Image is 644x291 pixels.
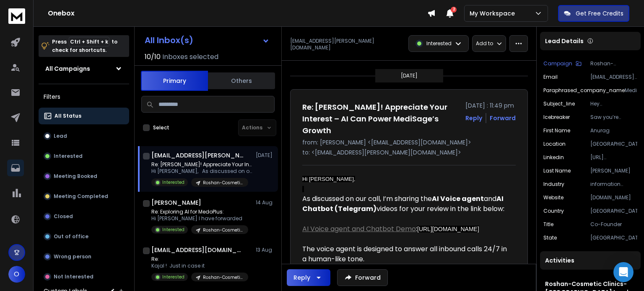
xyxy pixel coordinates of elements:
button: O [8,266,25,283]
span: 2 [451,7,457,13]
p: [DATE] [256,152,275,159]
p: Roshan-Cosmetic Clinics-[GEOGRAPHIC_DATA] Leads [DATE] [203,274,243,281]
p: information technology & services [590,181,637,188]
h1: Onebox [48,8,427,18]
span: 10 / 10 [145,52,161,62]
p: Saw you’re redefining healthcare marketing—been watching the tech shift in med info, figured we s... [590,114,637,121]
p: Interested [162,274,184,280]
button: Interested [39,148,129,165]
p: Out of office [54,233,88,240]
p: paraphrased_company_name [543,87,625,94]
p: Email [543,74,558,80]
p: Hi [PERSON_NAME], As discussed on our [151,168,252,175]
p: Wrong person [54,253,91,260]
p: Roshan-Cosmetic Clinics-[GEOGRAPHIC_DATA] Leads [DATE] [203,180,243,186]
p: Interested [426,40,452,47]
img: logo [8,8,25,24]
p: subject_line [543,100,575,107]
p: country [543,208,564,214]
p: [GEOGRAPHIC_DATA] [590,208,637,214]
p: Hi [PERSON_NAME] I have forwarded [151,215,248,222]
p: Closed [54,213,73,220]
p: industry [543,181,564,188]
h1: [EMAIL_ADDRESS][DOMAIN_NAME] [151,246,244,254]
p: [GEOGRAPHIC_DATA] [590,234,637,241]
button: All Inbox(s) [138,32,276,49]
p: linkedin [543,154,564,161]
div: Reply [293,273,310,282]
p: Re: [PERSON_NAME]! Appreciate Your Interest [151,161,252,168]
button: Others [208,72,275,90]
p: Re: Exploring AI for MedoPlus: [151,209,248,215]
button: Closed [39,208,129,225]
p: 13 Aug [256,247,275,253]
p: Lead [54,133,67,139]
span: Ctrl + Shift + k [69,37,109,46]
p: Co-Founder [590,221,637,228]
p: All Status [55,113,81,119]
span: Hi [PERSON_NAME], [302,176,355,182]
p: [DOMAIN_NAME] [590,194,637,201]
p: [GEOGRAPHIC_DATA] [590,141,637,147]
button: Not Interested [39,268,129,285]
button: Get Free Credits [558,5,629,22]
p: Hey [PERSON_NAME], loved what MediSage is doing in digital healthcare [590,100,637,107]
button: Wrong person [39,248,129,265]
p: Roshan-Cosmetic Clinics-[GEOGRAPHIC_DATA] Leads [DATE] [590,60,637,67]
p: location [543,141,566,147]
p: icebreaker [543,114,570,121]
p: Meeting Completed [54,193,108,200]
p: Anurag [590,127,637,134]
div: As discussed on our call, I’m sharing the and videos for your review in the link below: [302,194,509,214]
p: Press to check for shortcuts. [52,38,117,54]
p: 14 Aug [256,199,275,206]
p: title [543,221,553,228]
p: from: [PERSON_NAME] <[EMAIL_ADDRESS][DOMAIN_NAME]> [302,138,516,147]
button: All Status [39,108,129,124]
div: Forward [490,114,516,122]
p: Re: [151,256,248,263]
p: Lead Details [545,37,584,45]
button: Lead [39,128,129,144]
p: Interested [54,153,83,160]
h3: Filters [39,91,129,103]
div: : [302,224,509,234]
p: to: <[EMAIL_ADDRESS][PERSON_NAME][DOMAIN_NAME]> [302,148,516,157]
div: Activities [540,251,641,270]
p: Interested [162,227,184,233]
p: Roshan-Cosmetic Clinics-[GEOGRAPHIC_DATA] Leads [DATE] [203,227,243,233]
p: Last Name [543,167,571,174]
h1: All Campaigns [45,64,90,73]
div: The voice agent is designed to answer all inbound calls 24/7 in a human-like tone. [302,234,509,264]
button: Forward [337,269,388,286]
h1: All Inbox(s) [145,36,193,44]
strong: AI Voice agent [432,194,484,203]
p: [URL][DOMAIN_NAME] [590,154,637,161]
p: Add to [476,40,493,47]
p: Not Interested [54,273,93,280]
button: All Campaigns [39,60,129,77]
h1: [PERSON_NAME] [151,198,201,207]
button: Out of office [39,228,129,245]
h3: Inboxes selected [162,52,218,62]
h1: Re: [PERSON_NAME]! Appreciate Your Interest – AI Can Power MediSage’s Growth [302,101,460,136]
p: My Workspace [470,9,518,18]
button: Meeting Booked [39,168,129,185]
button: Meeting Completed [39,188,129,205]
p: First Name [543,127,570,134]
p: website [543,194,563,201]
h1: [EMAIL_ADDRESS][PERSON_NAME][DOMAIN_NAME] [151,151,244,160]
strong: AI Chatbot (Telegram) [302,194,505,214]
p: state [543,234,557,241]
p: Kajal ! Just in case it [151,263,248,269]
p: [EMAIL_ADDRESS][PERSON_NAME][DOMAIN_NAME] [290,38,403,51]
p: [DATE] [401,72,418,79]
p: MediSage [625,87,637,94]
p: Campaign [543,60,572,67]
span: [URL][DOMAIN_NAME] [417,226,479,232]
p: [PERSON_NAME] [590,167,637,174]
p: [DATE] : 11:49 pm [465,101,516,110]
p: Get Free Credits [576,9,623,18]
